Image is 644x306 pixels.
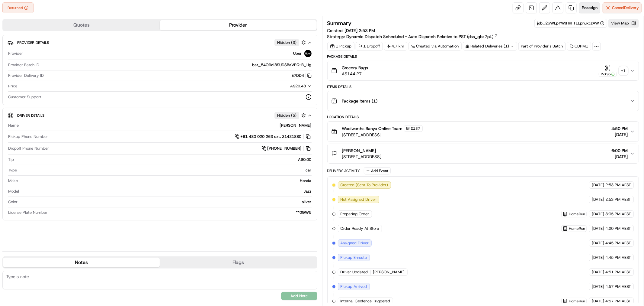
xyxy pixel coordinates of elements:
[327,168,360,173] div: Delivery Activity
[569,299,585,304] span: HomeRun
[8,73,44,78] span: Provider Delivery ID
[3,258,160,267] button: Notes
[341,269,368,275] span: Driver Updated
[51,88,56,93] div: 💻
[274,112,307,119] button: Hidden (5)
[327,84,639,89] div: Items Details
[2,2,34,13] button: Returned
[8,210,47,215] span: License Plate Number
[277,113,296,118] span: Hidden ( 5 )
[342,71,368,77] span: A$144.27
[8,62,39,68] span: Provider Batch ID
[342,125,403,132] span: Woolworths Banyo Online Team
[605,226,631,231] span: 4:20 PM AEST
[6,88,11,93] div: 📗
[57,88,97,94] span: API Documentation
[292,73,312,78] button: E7DD4
[21,64,76,69] div: We're available if you need us!
[342,148,376,154] span: [PERSON_NAME]
[103,60,110,67] button: Start new chat
[8,168,17,173] span: Type
[605,298,631,304] span: 4:57 PM AEST
[327,54,639,59] div: Package Details
[341,298,390,304] span: Internal Geofence Triggered
[327,21,352,26] h3: Summary
[8,189,19,194] span: Model
[16,157,312,162] div: A$0.00
[341,211,369,217] span: Preparing Order
[8,199,18,205] span: Color
[8,110,312,120] button: Driver DetailsHidden (5)
[16,39,109,45] input: Got a question? Start typing here...
[6,58,17,69] img: 1736555255976-a54dd68f-1ca7-489b-9aae-adbdc363a1c4
[342,154,382,160] span: [STREET_ADDRESS]
[605,182,631,188] span: 2:53 PM AEST
[463,42,517,50] div: Related Deliveries (1)
[411,126,421,131] span: 2137
[364,167,391,174] button: Add Event
[290,83,306,89] span: A$20.48
[537,21,604,26] button: job_2pWEpYWJHKFTLLpnukczAW
[20,178,312,184] div: Honda
[160,20,316,30] button: Provider
[8,146,49,151] span: Dropoff Phone Number
[12,88,46,94] span: Knowledge Base
[599,72,617,77] div: Pickup
[328,144,639,163] button: [PERSON_NAME][STREET_ADDRESS]6:00 PM[DATE]
[60,103,73,107] span: Pylon
[341,182,388,188] span: Created (Sent To Provider)
[328,91,639,111] button: Package Items (1)
[17,113,44,118] span: Driver Details
[19,168,312,173] div: car
[6,6,18,18] img: Nash
[4,85,49,96] a: 📗Knowledge Base
[384,42,407,50] div: 4.7 km
[356,42,383,50] div: 1 Dropoff
[252,62,312,68] span: bat_54O9di8SUDSBaVPQ-B_IJg
[567,42,591,50] div: CDPM1
[327,28,375,34] span: Created:
[261,145,312,152] a: [PHONE_NUMBER]
[43,102,73,107] a: Powered byPylon
[235,133,312,140] a: +61 480 020 263 ext. 21421880
[592,298,604,304] span: [DATE]
[8,134,48,139] span: Pickup Phone Number
[342,98,378,104] span: Package Items ( 1 )
[605,284,631,289] span: 4:57 PM AEST
[342,132,423,138] span: [STREET_ADDRESS]
[592,269,604,275] span: [DATE]
[592,284,604,289] span: [DATE]
[592,211,604,217] span: [DATE]
[327,34,498,40] div: Strategy:
[582,5,598,11] span: Reassign
[612,5,639,11] span: Cancel Delivery
[8,51,23,56] span: Provider
[21,123,312,128] div: [PERSON_NAME]
[8,178,18,184] span: Make
[8,94,41,100] span: Customer Support
[8,37,312,47] button: Provider DetailsHidden (3)
[327,42,354,50] div: 1 Pickup
[569,212,585,216] span: HomeRun
[611,132,628,138] span: [DATE]
[8,123,19,128] span: Name
[605,197,631,202] span: 2:53 PM AEST
[592,240,604,246] span: [DATE]
[328,61,639,80] button: Grocery BagsA$144.27Pickup+1
[592,197,604,202] span: [DATE]
[328,122,639,142] button: Woolworths Banyo Online Team2137[STREET_ADDRESS]4:50 PM[DATE]
[277,40,296,45] span: Hidden ( 3 )
[160,258,316,267] button: Flags
[611,148,628,154] span: 6:00 PM
[341,255,367,260] span: Pickup Enroute
[611,154,628,160] span: [DATE]
[605,269,631,275] span: 4:51 PM AEST
[341,226,379,231] span: Order Ready At Store
[347,34,494,40] span: Dynamic Dispatch Scheduled - Auto Dispatch Relative to PST (dss_gbz7pL)
[293,51,302,56] span: Uber
[619,67,628,75] div: + 1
